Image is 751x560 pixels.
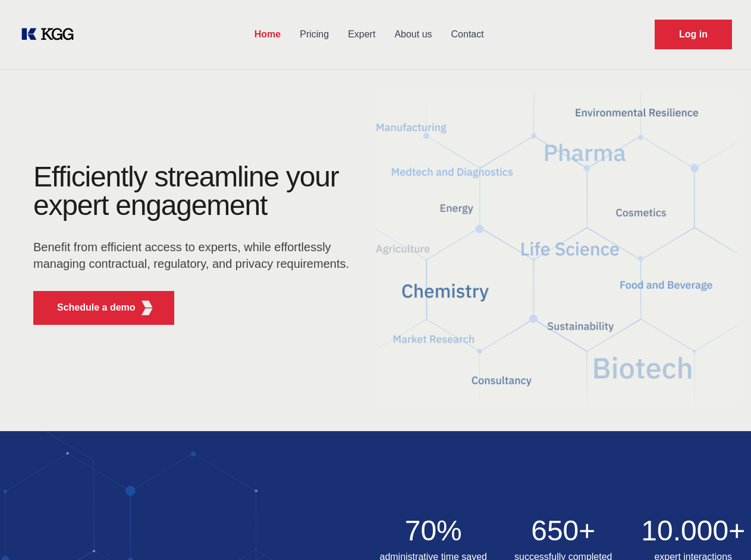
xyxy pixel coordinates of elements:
a: Pricing [290,19,338,50]
a: About us [385,19,441,50]
a: Contact [442,19,494,50]
a: KOL Knowledge Platform: Talk to Key External Experts (KEE) [19,25,83,44]
h2: 70% [376,517,492,545]
a: Request Demo [655,20,732,49]
p: Schedule a demo [57,300,136,315]
img: KGG Fifth Element RED [376,77,737,419]
h1: Efficiently streamline your expert engagement [33,163,357,220]
h2: 650+ [505,517,621,545]
a: Home [245,19,290,50]
img: KGG Fifth Element RED [140,300,155,315]
a: Expert [338,19,385,50]
p: Benefit from efficient access to experts, while effortlessly managing contractual, regulatory, an... [33,239,357,272]
button: Schedule a demoKGG Fifth Element RED [33,291,174,325]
